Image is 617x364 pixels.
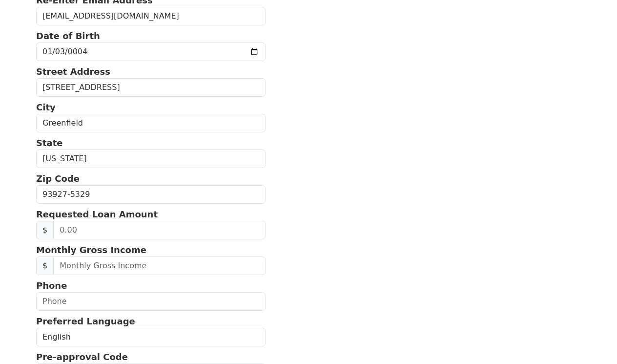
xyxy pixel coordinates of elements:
[53,257,265,275] input: Monthly Gross Income
[36,114,266,132] input: City
[36,31,100,41] strong: Date of Birth
[36,138,63,148] strong: State
[36,102,56,112] strong: City
[53,221,265,239] input: 0.00
[36,209,158,219] strong: Requested Loan Amount
[36,7,266,25] input: Re-Enter Email Address
[36,173,80,184] strong: Zip Code
[36,221,54,239] span: $
[36,316,135,326] strong: Preferred Language
[36,243,266,257] p: Monthly Gross Income
[36,257,54,275] span: $
[36,78,266,97] input: Street Address
[36,66,110,77] strong: Street Address
[36,185,266,204] input: Zip Code
[36,352,128,362] strong: Pre-approval Code
[36,280,67,291] strong: Phone
[36,292,266,311] input: Phone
